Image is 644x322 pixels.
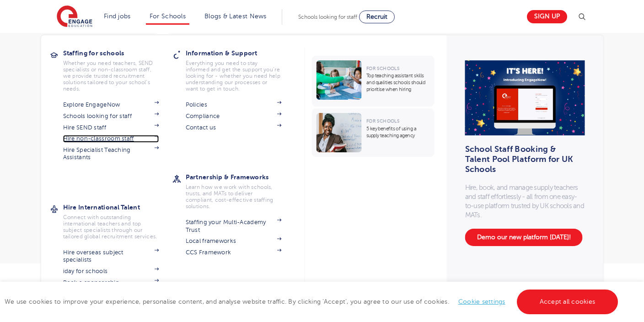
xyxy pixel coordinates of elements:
a: Hire International TalentConnect with outstanding international teachers and top subject speciali... [63,201,173,240]
p: Whether you need teachers, SEND specialists or non-classroom staff, we provide trusted recruitmen... [63,60,159,92]
span: For Schools [366,66,399,71]
span: Schools looking for staff [298,14,357,20]
p: Connect with outstanding international teachers and top subject specialists through our tailored ... [63,214,159,240]
a: For Schools5 key benefits of using a supply teaching agency [312,108,437,157]
h3: Staffing for schools [63,47,173,59]
a: Compliance [186,113,282,120]
a: Demo our new platform [DATE]! [465,229,583,246]
p: Top teaching assistant skills and qualities schools should prioritise when hiring [366,72,430,93]
a: Policies [186,101,282,108]
span: We use cookies to improve your experience, personalise content, and analyse website traffic. By c... [5,298,620,305]
a: Information & SupportEverything you need to stay informed and get the support you’re looking for ... [186,47,295,92]
a: Explore EngageNow [63,101,159,108]
span: Recruit [366,13,387,20]
a: Hire Specialist Teaching Assistants [63,146,159,161]
h3: Information & Support [186,47,295,59]
p: 5 key benefits of using a supply teaching agency [366,125,430,139]
p: Everything you need to stay informed and get the support you’re looking for - whether you need he... [186,60,282,92]
h3: Hire International Talent [63,201,173,214]
a: iday for schools [63,268,159,275]
h3: Partnership & Frameworks [186,171,295,183]
a: Sign up [527,10,567,23]
img: Engage Education [57,5,92,28]
a: Hire SEND staff [63,124,159,131]
a: Book a sponsorship consultation call [63,279,159,294]
a: Find jobs [104,13,131,20]
a: Contact us [186,124,282,131]
a: Hire non-classroom staff [63,135,159,142]
a: Cookie settings [458,298,505,305]
a: CCS Framework [186,249,282,256]
a: For Schools [150,13,186,20]
a: Partnership & FrameworksLearn how we work with schools, trusts, and MATs to deliver compliant, co... [186,171,295,209]
a: Hire overseas subject specialists [63,249,159,264]
a: Recruit [359,11,395,23]
h3: School Staff Booking & Talent Pool Platform for UK Schools [465,149,579,169]
a: Local frameworks [186,237,282,245]
a: Staffing for schoolsWhether you need teachers, SEND specialists or non-classroom staff, we provid... [63,47,173,92]
span: For Schools [366,118,399,123]
a: Accept all cookies [517,290,618,314]
a: Schools looking for staff [63,113,159,120]
a: For SchoolsTop teaching assistant skills and qualities schools should prioritise when hiring [312,56,437,107]
a: Blogs & Latest News [204,13,267,20]
p: Hire, book, and manage supply teachers and staff effortlessly - all from one easy-to-use platform... [465,183,585,220]
p: Learn how we work with schools, trusts, and MATs to deliver compliant, cost-effective staffing so... [186,184,282,209]
a: Staffing your Multi-Academy Trust [186,219,282,234]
